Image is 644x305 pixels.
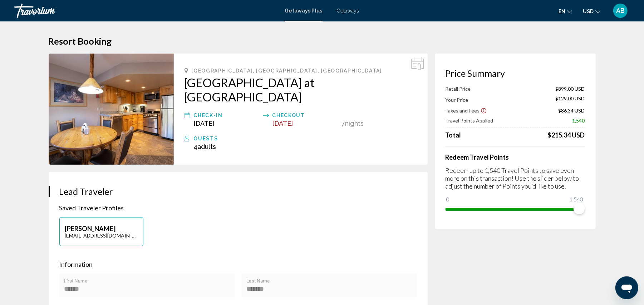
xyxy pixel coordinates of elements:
[446,131,461,139] span: Total
[572,117,585,124] span: 1,540
[446,68,585,79] h3: Price Summary
[569,195,585,204] span: 1,540
[194,134,417,143] div: Guests
[559,6,572,16] button: Change language
[559,9,565,14] span: en
[446,117,493,124] span: Travel Points Applied
[446,86,471,92] span: Retail Price
[446,97,468,103] span: Your Price
[49,36,596,46] h1: Resort Booking
[481,107,487,114] button: Show Taxes and Fees disclaimer
[446,195,451,204] span: 0
[194,143,216,150] span: 4
[337,8,359,14] a: Getaways
[446,107,487,114] button: Show Taxes and Fees breakdown
[548,131,585,139] div: $215.34 USD
[342,120,345,127] span: 7
[192,68,382,74] span: [GEOGRAPHIC_DATA], [GEOGRAPHIC_DATA], [GEOGRAPHIC_DATA]
[446,107,480,114] span: Taxes and Fees
[194,120,215,127] span: [DATE]
[611,3,630,18] button: User Menu
[14,4,278,18] a: Travorium
[59,260,417,268] p: Information
[185,75,417,104] a: [GEOGRAPHIC_DATA] at [GEOGRAPHIC_DATA]
[556,95,585,103] span: $129.00 USD
[285,8,323,14] a: Getaways Plus
[583,9,594,14] span: USD
[65,232,138,239] p: [EMAIL_ADDRESS][DOMAIN_NAME]
[198,143,216,150] span: Adults
[59,204,417,212] p: Saved Traveler Profiles
[272,111,338,120] div: Checkout
[446,153,585,161] h4: Redeem Travel Points
[59,186,417,197] h3: Lead Traveler
[272,120,293,127] span: [DATE]
[59,217,143,246] button: [PERSON_NAME][EMAIL_ADDRESS][DOMAIN_NAME]
[556,86,585,92] span: $899.00 USD
[559,107,585,114] span: $86.34 USD
[345,120,364,127] span: Nights
[194,111,260,120] div: Check-In
[583,6,600,16] button: Change currency
[615,276,638,299] iframe: Кнопка запуска окна обмена сообщениями
[65,225,138,232] p: [PERSON_NAME]
[446,166,585,190] p: Redeem up to 1,540 Travel Points to save even more on this transaction! Use the slider below to a...
[616,7,625,14] span: AB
